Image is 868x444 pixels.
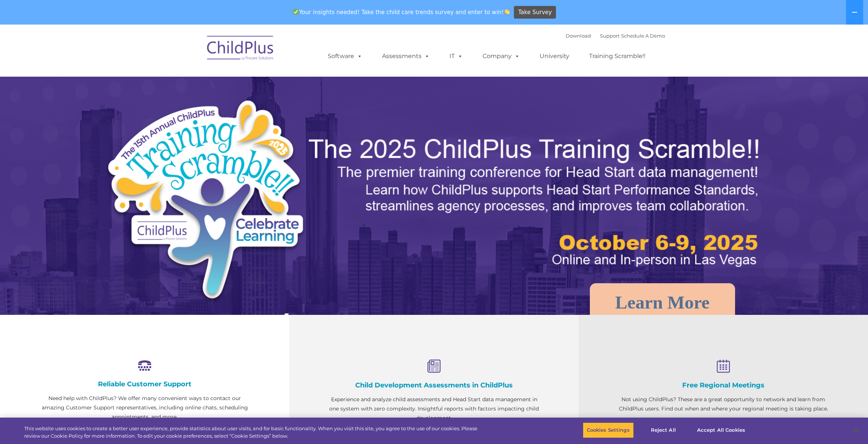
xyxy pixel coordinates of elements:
img: ChildPlus by Procare Solutions [203,31,278,68]
span: Your insights needed! Take the child care trends survey and enter to win! [290,5,513,19]
a: Schedule A Demo [621,33,665,39]
span: Phone number [104,80,135,85]
a: Support [600,33,620,39]
a: IT [442,49,470,64]
font: | [566,33,665,39]
p: Not using ChildPlus? These are a great opportunity to network and learn from ChildPlus users. Fin... [616,395,831,413]
button: Close [848,422,864,438]
a: Assessments [375,49,437,64]
a: Learn More [590,283,735,322]
p: Need help with ChildPlus? We offer many convenient ways to contact our amazing Customer Support r... [37,394,252,422]
a: Take Survey [514,6,556,19]
button: Cookies Settings [583,422,634,438]
img: ✅ [293,9,299,15]
div: This website uses cookies to create a better user experience, provide statistics about user visit... [24,425,477,440]
a: Software [320,49,370,64]
a: Training Scramble!! [582,49,653,64]
a: Company [475,49,527,64]
h4: Child Development Assessments in ChildPlus [327,381,541,389]
p: Experience and analyze child assessments and Head Start data management in one system with zero c... [327,395,541,423]
button: Reject All [640,422,687,438]
a: University [532,49,577,64]
span: Last name [104,49,126,55]
button: Accept All Cookies [693,422,749,438]
span: Take Survey [518,6,552,19]
img: 👏 [504,9,510,15]
a: Download [566,33,591,39]
h4: Free Regional Meetings [616,381,831,389]
h4: Reliable Customer Support [37,380,252,388]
